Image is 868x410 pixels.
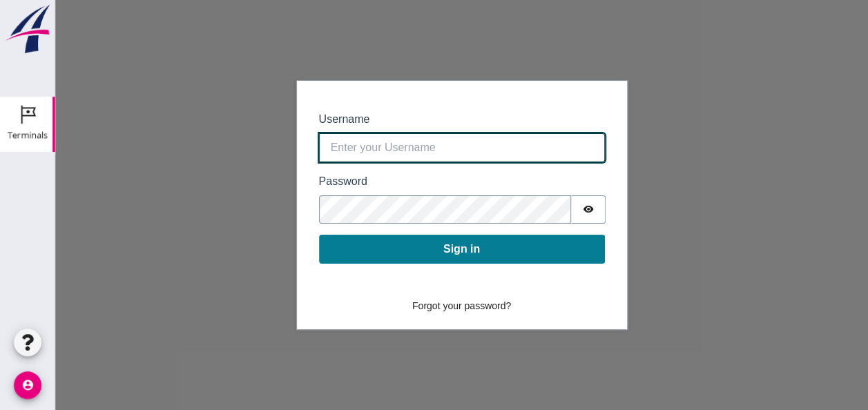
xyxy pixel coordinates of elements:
label: Username [264,111,550,128]
button: Sign in [264,235,550,264]
div: Terminals [8,130,48,139]
img: logo-small.a267ee39.svg [3,3,52,55]
button: Show password [516,195,550,224]
label: Password [264,173,550,190]
input: Enter your Username [264,133,550,162]
button: Forgot your password? [348,294,465,318]
i: account_circle [14,371,41,399]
